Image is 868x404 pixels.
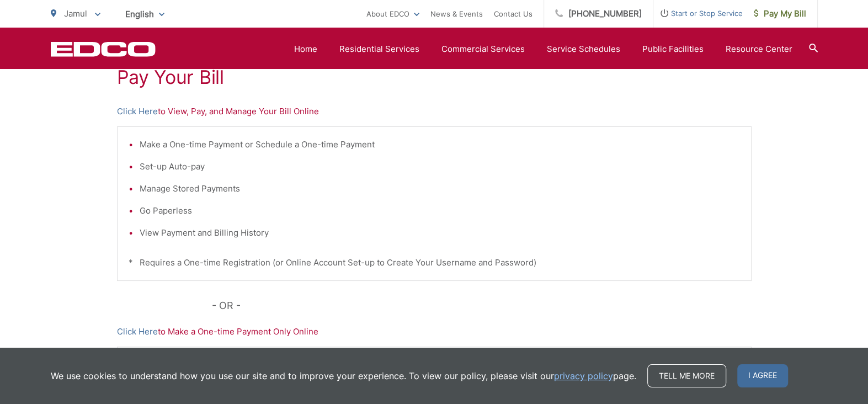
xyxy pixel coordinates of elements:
[140,204,740,217] li: Go Paperless
[547,42,620,56] a: Service Schedules
[754,7,806,20] span: Pay My Bill
[117,105,158,118] a: Click Here
[51,41,156,57] a: EDCD logo. Return to the homepage.
[117,105,752,118] p: to View, Pay, and Manage Your Bill Online
[339,42,419,56] a: Residential Services
[117,325,752,338] p: to Make a One-time Payment Only Online
[117,325,158,338] a: Click Here
[140,160,740,173] li: Set-up Auto-pay
[117,4,173,24] span: English
[441,42,525,56] a: Commercial Services
[366,7,419,20] a: About EDCO
[140,138,740,151] li: Make a One-time Payment or Schedule a One-time Payment
[294,42,317,56] a: Home
[212,297,752,314] p: - OR -
[494,7,532,20] a: Contact Us
[129,256,740,269] p: * Requires a One-time Registration (or Online Account Set-up to Create Your Username and Password)
[642,42,704,56] a: Public Facilities
[140,226,740,240] li: View Payment and Billing History
[554,369,613,382] a: privacy policy
[430,7,483,20] a: News & Events
[140,182,740,195] li: Manage Stored Payments
[64,8,87,19] span: Jamul
[647,364,726,387] a: Tell me more
[726,42,792,56] a: Resource Center
[117,66,752,88] h1: Pay Your Bill
[51,369,636,382] p: We use cookies to understand how you use our site and to improve your experience. To view our pol...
